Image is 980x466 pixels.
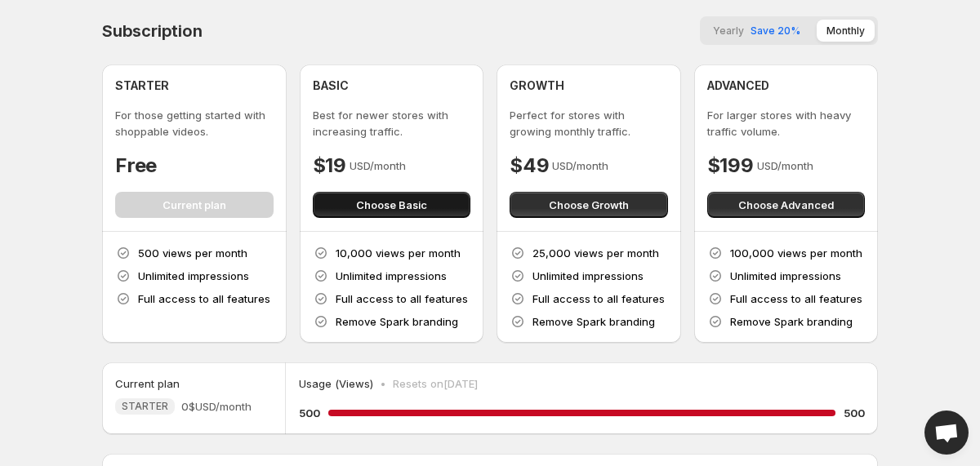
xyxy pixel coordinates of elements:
[757,158,813,174] p: USD/month
[532,268,644,284] p: Unlimited impressions
[181,398,252,415] span: 0$ USD/month
[703,20,810,42] button: YearlySave 20%
[707,78,769,94] h4: ADVANCED
[713,24,744,37] span: Yearly
[313,107,471,140] p: Best for newer stores with increasing traffic.
[532,245,659,261] p: 25,000 views per month
[138,268,249,284] p: Unlimited impressions
[336,313,458,330] p: Remove Spark branding
[380,375,386,392] p: •
[730,245,862,261] p: 100,000 views per month
[751,24,800,37] span: Save 20%
[393,375,478,392] p: Resets on [DATE]
[336,268,447,284] p: Unlimited impressions
[730,313,853,330] p: Remove Spark branding
[313,192,471,218] button: Choose Basic
[336,291,468,307] p: Full access to all features
[336,245,461,261] p: 10,000 views per month
[138,245,247,261] p: 500 views per month
[552,158,608,174] p: USD/month
[532,313,655,330] p: Remove Spark branding
[122,400,168,413] span: STARTER
[510,153,549,179] h4: $49
[844,405,865,421] h5: 500
[924,411,969,455] div: Open chat
[115,107,274,140] p: For those getting started with shoppable videos.
[102,21,203,41] h4: Subscription
[817,20,875,42] button: Monthly
[313,78,349,94] h4: BASIC
[510,78,564,94] h4: GROWTH
[299,375,373,392] p: Usage (Views)
[350,158,406,174] p: USD/month
[549,197,629,213] span: Choose Growth
[532,291,665,307] p: Full access to all features
[730,291,862,307] p: Full access to all features
[510,107,668,140] p: Perfect for stores with growing monthly traffic.
[115,375,180,392] h5: Current plan
[138,291,270,307] p: Full access to all features
[738,197,834,213] span: Choose Advanced
[299,405,320,421] h5: 500
[115,153,157,179] h4: Free
[510,192,668,218] button: Choose Growth
[313,153,346,179] h4: $19
[115,78,169,94] h4: STARTER
[707,192,866,218] button: Choose Advanced
[707,153,754,179] h4: $199
[707,107,866,140] p: For larger stores with heavy traffic volume.
[730,268,841,284] p: Unlimited impressions
[356,197,427,213] span: Choose Basic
